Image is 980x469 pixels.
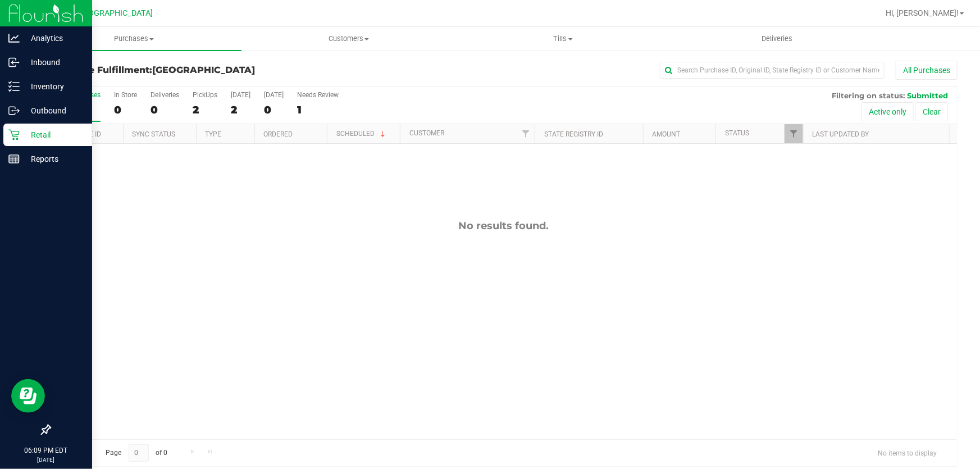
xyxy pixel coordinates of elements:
span: Deliveries [747,34,808,44]
inline-svg: Reports [8,153,20,165]
div: [DATE] [231,91,250,99]
a: State Registry ID [544,130,603,138]
div: [DATE] [264,91,284,99]
a: Type [205,130,221,138]
div: 0 [114,103,137,116]
a: Ordered [263,130,293,138]
span: Page of 0 [96,444,177,462]
h3: Purchase Fulfillment: [49,65,352,75]
p: [DATE] [5,456,87,464]
span: Submitted [907,91,948,100]
div: 2 [193,103,217,116]
a: Sync Status [132,130,175,138]
a: Last Updated By [813,130,869,138]
a: Customer [409,129,444,137]
div: 1 [297,103,339,116]
button: Active only [862,102,914,121]
p: Analytics [20,31,87,45]
a: Customers [241,27,456,51]
button: All Purchases [896,61,958,80]
p: 06:09 PM EDT [5,445,87,456]
div: In Store [114,91,137,99]
p: Outbound [20,104,87,117]
inline-svg: Retail [8,129,20,140]
div: Needs Review [297,91,339,99]
span: Tills [457,34,670,44]
span: Hi, [PERSON_NAME]! [886,8,959,17]
div: 0 [151,103,179,116]
span: Filtering on status: [832,91,905,100]
span: [GEOGRAPHIC_DATA] [152,65,255,75]
a: Status [725,129,749,137]
p: Reports [20,152,87,166]
div: 2 [231,103,250,116]
span: [GEOGRAPHIC_DATA] [76,8,153,18]
span: No items to display [869,444,946,461]
a: Filter [785,124,803,143]
inline-svg: Inbound [8,57,20,68]
div: Deliveries [151,91,179,99]
button: Clear [915,102,948,121]
div: PickUps [193,91,217,99]
a: Scheduled [336,130,388,138]
inline-svg: Outbound [8,105,20,116]
div: No results found. [50,220,957,232]
a: Tills [456,27,671,51]
inline-svg: Analytics [8,33,20,44]
a: Filter [516,124,535,143]
p: Inventory [20,80,87,93]
span: Customers [242,34,455,44]
div: 0 [264,103,284,116]
a: Amount [652,130,680,138]
iframe: Resource center [11,379,45,413]
a: Purchases [27,27,241,51]
inline-svg: Inventory [8,81,20,92]
span: Purchases [27,34,241,44]
p: Retail [20,128,87,142]
a: Deliveries [670,27,885,51]
p: Inbound [20,56,87,69]
input: Search Purchase ID, Original ID, State Registry ID or Customer Name... [660,62,885,79]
